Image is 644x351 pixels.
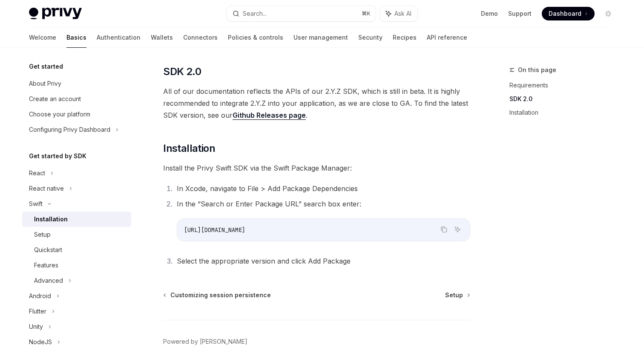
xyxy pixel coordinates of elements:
span: Ask AI [394,9,411,18]
div: Advanced [34,276,63,286]
li: In the “Search or Enter Package URL” search box enter: [174,198,470,241]
div: React native [29,183,64,194]
div: Search... [243,9,267,19]
div: Setup [34,229,51,240]
span: [URL][DOMAIN_NAME] [184,226,245,234]
div: Flutter [29,306,46,316]
a: Demo [481,9,498,18]
span: SDK 2.0 [163,65,201,78]
a: Wallets [151,27,173,48]
div: React [29,168,45,178]
a: About Privy [22,76,131,91]
a: Setup [445,291,469,299]
a: Connectors [183,27,218,48]
li: In Xcode, navigate to File > Add Package Dependencies [174,183,470,194]
span: Setup [445,291,463,299]
a: Welcome [29,27,56,48]
button: Search...⌘K [227,6,376,21]
div: Swift [29,199,43,209]
h5: Get started by SDK [29,151,86,161]
a: Security [358,27,382,48]
button: Copy the contents from the code block [438,224,449,235]
div: Installation [34,214,68,224]
a: Customizing session persistence [164,291,271,299]
h5: Get started [29,61,63,72]
div: About Privy [29,78,61,89]
span: Install the Privy Swift SDK via the Swift Package Manager: [163,162,470,174]
a: Create an account [22,91,131,107]
a: Basics [66,27,86,48]
li: Select the appropriate version and click Add Package [174,255,470,267]
div: Unity [29,322,43,332]
span: Customizing session persistence [170,291,271,299]
div: Android [29,291,51,301]
a: Support [508,9,532,18]
a: Features [22,258,131,273]
div: Configuring Privy Dashboard [29,125,110,135]
a: User management [293,27,348,48]
div: Features [34,260,58,270]
div: Choose your platform [29,109,90,119]
a: Authentication [97,27,141,48]
a: Powered by [PERSON_NAME] [163,337,247,346]
a: Installation [509,106,622,119]
a: Policies & controls [228,27,283,48]
a: Choose your platform [22,107,131,122]
a: Quickstart [22,242,131,258]
a: Recipes [393,27,417,48]
div: Create an account [29,94,81,104]
button: Ask AI [452,224,463,235]
span: ⌘ K [362,10,371,17]
div: NodeJS [29,337,52,347]
a: Requirements [509,78,622,92]
a: API reference [427,27,467,48]
button: Toggle dark mode [601,7,615,20]
a: Dashboard [542,7,595,20]
a: Setup [22,227,131,242]
span: Dashboard [549,9,581,18]
span: All of our documentation reflects the APIs of our 2.Y.Z SDK, which is still in beta. It is highly... [163,85,470,121]
span: On this page [518,65,556,75]
a: Github Releases page [233,111,306,120]
span: Installation [163,142,215,155]
button: Ask AI [380,6,417,21]
a: Installation [22,212,131,227]
div: Quickstart [34,245,62,255]
a: SDK 2.0 [509,92,622,106]
img: light logo [29,8,82,20]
